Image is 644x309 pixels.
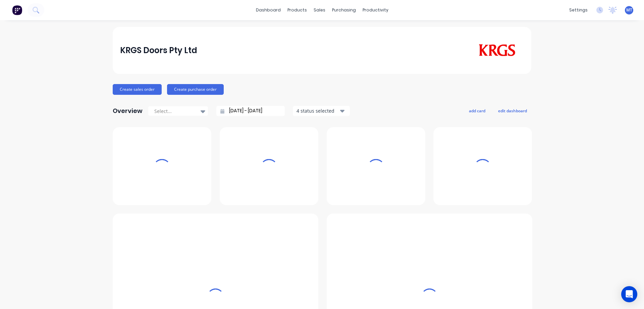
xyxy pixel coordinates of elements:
[284,5,310,15] div: products
[297,107,339,114] div: 4 status selected
[310,5,329,15] div: sales
[359,5,392,15] div: productivity
[465,106,490,115] button: add card
[167,84,224,95] button: Create purchase order
[253,5,284,15] a: dashboard
[12,5,22,15] img: Factory
[120,44,197,57] div: KRGS Doors Pty Ltd
[113,84,162,95] button: Create sales order
[626,7,632,13] span: MT
[293,106,350,116] button: 4 status selected
[477,44,517,57] img: KRGS Doors Pty Ltd
[566,5,591,15] div: settings
[494,106,531,115] button: edit dashboard
[621,286,637,302] div: Open Intercom Messenger
[329,5,359,15] div: purchasing
[113,104,143,118] div: Overview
